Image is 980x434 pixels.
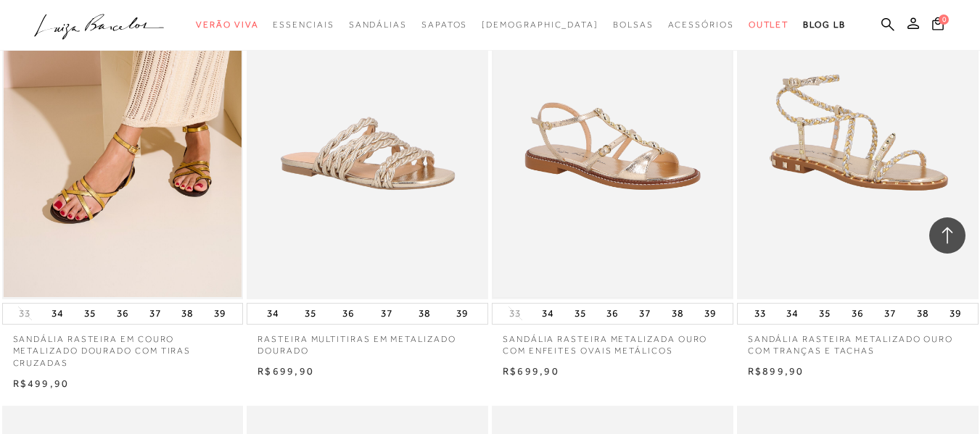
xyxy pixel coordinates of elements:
button: 37 [635,304,655,324]
a: categoryNavScreenReaderText [421,12,467,38]
span: Sapatos [421,20,467,30]
button: 39 [452,304,472,324]
button: 38 [667,304,688,324]
span: Sandálias [349,20,407,30]
button: 35 [80,304,100,324]
span: 0 [939,14,949,25]
button: 0 [928,16,948,36]
a: categoryNavScreenReaderText [196,12,258,38]
button: 35 [570,304,590,324]
a: SANDÁLIA RASTEIRA METALIZADO OURO COM TRANÇAS E TACHAS [737,325,979,358]
span: Essenciais [273,20,334,30]
button: 35 [815,304,835,324]
a: categoryNavScreenReaderText [668,12,734,38]
button: 37 [376,304,397,324]
button: 34 [782,304,802,324]
button: 36 [602,304,622,324]
button: 39 [945,304,965,324]
button: 38 [414,304,435,324]
button: 39 [700,304,720,324]
button: 38 [177,304,197,324]
span: Bolsas [613,20,654,30]
a: categoryNavScreenReaderText [273,12,334,38]
button: 33 [505,306,525,320]
button: 34 [47,304,67,324]
button: 36 [338,304,358,324]
button: 33 [15,306,35,320]
span: BLOG LB [803,20,845,30]
button: 34 [263,304,283,324]
button: 33 [750,304,770,324]
button: 35 [300,304,321,324]
span: R$899,90 [748,365,804,377]
button: 36 [112,304,133,324]
span: R$499,90 [13,377,70,389]
span: Outlet [749,20,789,30]
a: noSubCategoriesText [482,12,598,38]
span: [DEMOGRAPHIC_DATA] [482,20,598,30]
button: 39 [210,304,230,324]
span: R$699,90 [503,365,559,377]
a: SANDÁLIA RASTEIRA EM COURO METALIZADO DOURADO COM TIRAS CRUZADAS [2,325,244,370]
button: 38 [913,304,933,324]
span: Verão Viva [196,20,258,30]
a: categoryNavScreenReaderText [613,12,654,38]
a: BLOG LB [803,12,845,38]
a: categoryNavScreenReaderText [349,12,407,38]
button: 36 [847,304,868,324]
a: RASTEIRA MULTITIRAS EM METALIZADO DOURADO [247,325,488,358]
span: Acessórios [668,20,734,30]
button: 34 [538,304,558,324]
a: categoryNavScreenReaderText [749,12,789,38]
a: SANDÁLIA RASTEIRA METALIZADA OURO COM ENFEITES OVAIS METÁLICOS [492,325,733,358]
button: 37 [145,304,165,324]
button: 37 [880,304,900,324]
span: R$699,90 [258,365,314,377]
